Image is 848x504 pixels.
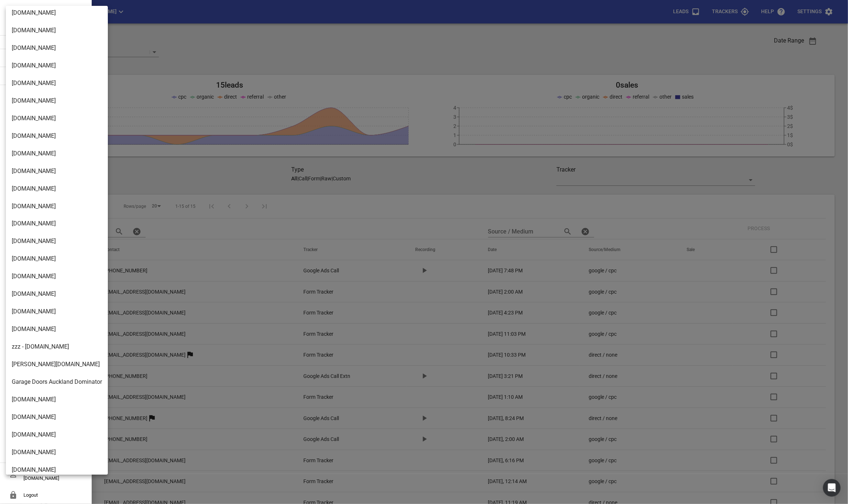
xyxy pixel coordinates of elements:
[6,22,108,39] li: [DOMAIN_NAME]
[6,57,108,74] li: [DOMAIN_NAME]
[6,145,108,162] li: [DOMAIN_NAME]
[6,110,108,127] li: [DOMAIN_NAME]
[6,356,108,374] li: [PERSON_NAME][DOMAIN_NAME]
[6,74,108,92] li: [DOMAIN_NAME]
[6,198,108,215] li: [DOMAIN_NAME]
[6,391,108,409] li: [DOMAIN_NAME]
[6,215,108,233] li: [DOMAIN_NAME]
[823,479,841,497] div: Open Intercom Messenger
[6,162,108,180] li: [DOMAIN_NAME]
[6,426,108,444] li: [DOMAIN_NAME]
[6,268,108,286] li: [DOMAIN_NAME]
[6,374,108,391] li: Garage Doors Auckland Dominator
[6,303,108,321] li: [DOMAIN_NAME]
[6,409,108,426] li: [DOMAIN_NAME]
[6,233,108,250] li: [DOMAIN_NAME]
[6,4,108,22] li: [DOMAIN_NAME]
[6,338,108,356] li: zzz - [DOMAIN_NAME]
[6,286,108,303] li: [DOMAIN_NAME]
[6,92,108,110] li: [DOMAIN_NAME]
[6,250,108,268] li: [DOMAIN_NAME]
[6,444,108,461] li: [DOMAIN_NAME]
[6,180,108,198] li: [DOMAIN_NAME]
[6,127,108,145] li: [DOMAIN_NAME]
[6,461,108,479] li: [DOMAIN_NAME]
[6,39,108,57] li: [DOMAIN_NAME]
[6,321,108,338] li: [DOMAIN_NAME]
